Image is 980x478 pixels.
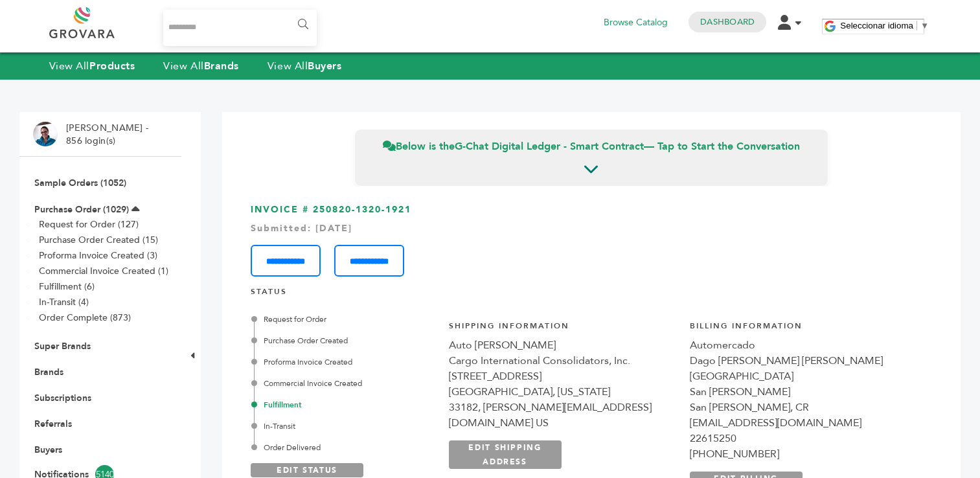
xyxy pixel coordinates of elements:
[39,218,139,231] a: Request for Order (127)
[34,177,126,189] a: Sample Orders (1052)
[920,21,929,30] span: ▼
[34,418,72,430] a: Referrals
[39,265,168,277] a: Commercial Invoice Created (1)
[254,378,435,389] div: Commercial Invoice Created
[34,340,91,352] a: Super Brands
[66,122,152,147] li: [PERSON_NAME] - 856 login(s)
[254,313,435,325] div: Request for Order
[690,431,918,446] div: 22615250
[254,442,435,453] div: Order Delivered
[449,321,677,338] h4: Shipping Information
[254,399,435,411] div: Fulfillment
[254,420,435,432] div: In-Transit
[840,21,913,30] span: Seleccionar idioma
[690,415,918,431] div: [EMAIL_ADDRESS][DOMAIN_NAME]
[690,384,918,400] div: San [PERSON_NAME]
[163,59,239,73] a: View AllBrands
[268,59,342,73] a: View AllBuyers
[449,353,677,369] div: Cargo International Consolidators, Inc.
[383,139,800,154] span: Below is the — Tap to Start the Conversation
[308,59,341,73] strong: Buyers
[251,203,932,277] h3: INVOICE # 250820-1320-1921
[449,440,562,469] a: EDIT SHIPPING ADDRESS
[39,249,157,262] a: Proforma Invoice Created (3)
[204,59,239,73] strong: Brands
[455,139,644,154] strong: G-Chat Digital Ledger - Smart Contract
[163,10,317,46] input: Search...
[690,337,918,353] div: Automercado
[34,392,91,404] a: Subscriptions
[39,234,158,246] a: Purchase Order Created (15)
[690,369,918,384] div: [GEOGRAPHIC_DATA]
[449,369,677,384] div: [STREET_ADDRESS]
[251,286,932,304] h4: STATUS
[690,321,918,338] h4: Billing Information
[39,312,131,324] a: Order Complete (873)
[254,356,435,368] div: Proforma Invoice Created
[700,16,755,28] a: Dashboard
[449,400,677,431] div: 33182, [PERSON_NAME][EMAIL_ADDRESS][DOMAIN_NAME] US
[34,203,129,216] a: Purchase Order (1029)
[251,463,363,477] a: EDIT STATUS
[49,59,135,73] a: View AllProducts
[690,400,918,415] div: San [PERSON_NAME], CR
[254,335,435,347] div: Purchase Order Created
[690,353,918,369] div: Dago [PERSON_NAME] [PERSON_NAME]
[34,444,62,456] a: Buyers
[39,280,95,293] a: Fulfillment (6)
[39,296,89,308] a: In-Transit (4)
[89,59,135,73] strong: Products
[840,21,929,30] a: Seleccionar idioma​
[449,337,677,353] div: Auto [PERSON_NAME]
[251,222,932,235] div: Submitted: [DATE]
[34,366,63,378] a: Brands
[690,446,918,462] div: [PHONE_NUMBER]
[449,384,677,400] div: [GEOGRAPHIC_DATA], [US_STATE]
[604,16,668,30] a: Browse Catalog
